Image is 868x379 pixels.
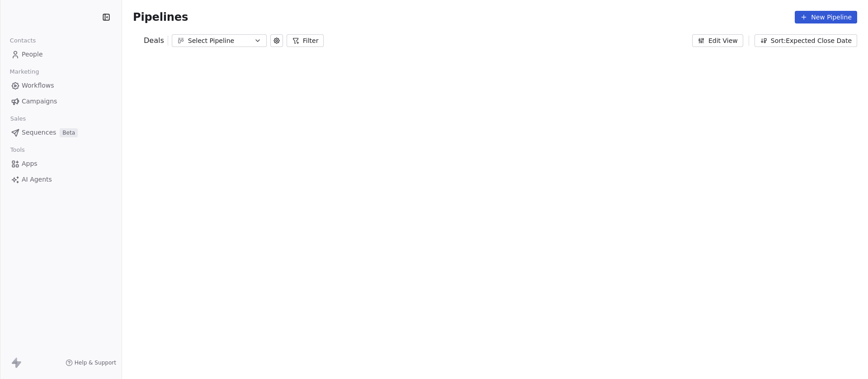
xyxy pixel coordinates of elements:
a: Help & Support [66,359,116,366]
div: Select Pipeline [188,36,250,46]
a: SequencesBeta [7,125,114,140]
span: Marketing [6,65,43,79]
button: Sort: Expected Close Date [755,34,857,47]
a: People [7,47,114,62]
span: Deals [144,35,164,46]
span: People [22,50,43,59]
a: Apps [7,156,114,171]
span: Sales [6,112,30,126]
button: New Pipeline [795,11,857,23]
span: Tools [6,143,28,157]
button: Filter [287,34,324,47]
a: Campaigns [7,94,114,109]
a: Workflows [7,78,114,93]
span: Sequences [22,128,56,137]
span: Beta [60,128,78,137]
span: Pipelines [133,11,188,23]
span: Apps [22,159,38,168]
a: AI Agents [7,172,114,187]
span: Workflows [22,81,54,90]
span: Campaigns [22,97,57,106]
span: AI Agents [22,175,52,184]
span: Help & Support [75,359,116,366]
span: Contacts [6,34,40,47]
button: Edit View [692,34,743,47]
